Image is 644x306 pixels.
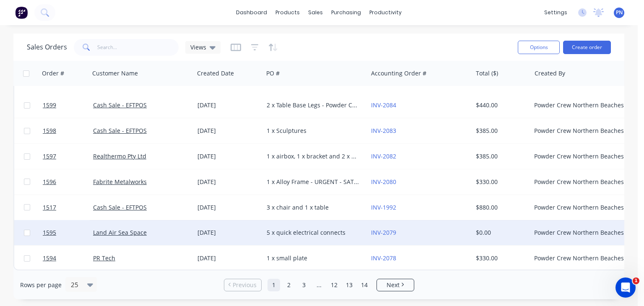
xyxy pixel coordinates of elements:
div: 1 x small plate [267,254,360,262]
span: 1 [633,277,639,284]
div: [DATE] [197,152,260,161]
a: dashboard [232,6,271,19]
div: Powder Crew Northern Beaches [534,254,627,262]
a: Page 1 is your current page [267,279,280,291]
div: [DATE] [197,127,260,135]
a: 1598 [43,118,93,143]
div: 3 x chair and 1 x table [267,203,360,212]
div: Accounting Order # [371,69,426,78]
h1: Sales Orders [27,43,67,51]
a: 1596 [43,169,93,194]
div: Powder Crew Northern Beaches [534,152,627,161]
a: Page 12 [328,279,340,291]
span: 1597 [43,152,56,161]
div: $0.00 [476,228,525,237]
div: [DATE] [197,228,260,237]
a: 1517 [43,195,93,220]
a: Page 13 [343,279,356,291]
a: INV-2078 [371,254,396,262]
button: Options [518,41,560,54]
span: Next [387,281,400,289]
button: Create order [563,41,611,54]
div: $440.00 [476,101,525,109]
a: Realthermo Pty Ltd [93,152,146,160]
div: Created Date [197,69,234,78]
div: Total ($) [476,69,498,78]
span: 1517 [43,203,56,212]
div: Powder Crew Northern Beaches [534,178,627,186]
div: [DATE] [197,178,260,186]
div: [DATE] [197,101,260,109]
div: Created By [535,69,565,78]
a: Land Air Sea Space [93,228,147,236]
a: Page 14 [358,279,371,291]
span: 1595 [43,228,56,237]
div: 1 x Sculptures [267,127,360,135]
a: Jump forward [313,279,325,291]
div: $385.00 [476,127,525,135]
div: $880.00 [476,203,525,212]
a: Cash Sale - EFTPOS [93,127,147,135]
span: Previous [233,281,257,289]
div: Customer Name [92,69,138,78]
div: sales [304,6,327,19]
div: PO # [266,69,280,78]
ul: Pagination [221,279,418,291]
span: 1599 [43,101,56,109]
div: 2 x Table Base Legs - Powder Coat - NATURAL [PERSON_NAME] [267,101,360,109]
div: products [271,6,304,19]
img: Factory [15,6,28,19]
div: 1 x Alloy Frame - URGENT - SATIN BLACK [267,178,360,186]
span: Rows per page [20,281,62,289]
input: Search... [97,39,179,56]
a: INV-2084 [371,101,396,109]
div: Powder Crew Northern Beaches [534,228,627,237]
div: settings [540,6,571,19]
div: Powder Crew Northern Beaches [534,127,627,135]
a: Cash Sale - EFTPOS [93,101,147,109]
iframe: Intercom live chat [615,277,636,298]
div: 1 x airbox, 1 x bracket and 2 x pipes [267,152,360,161]
a: 1597 [43,144,93,169]
a: Previous page [224,281,261,289]
a: Page 3 [298,279,310,291]
div: Powder Crew Northern Beaches [534,101,627,109]
div: Powder Crew Northern Beaches [534,203,627,212]
a: PR Tech [93,254,115,262]
div: productivity [365,6,406,19]
span: Views [190,43,206,52]
div: purchasing [327,6,365,19]
span: PN [616,9,623,16]
span: 1596 [43,178,56,186]
div: 5 x quick electrical connects [267,228,360,237]
a: 1594 [43,246,93,271]
a: Fabrite Metalworks [93,178,147,186]
div: [DATE] [197,203,260,212]
div: Order # [42,69,64,78]
span: 1594 [43,254,56,262]
a: 1599 [43,93,93,118]
a: INV-2082 [371,152,396,160]
span: 1598 [43,127,56,135]
a: INV-1992 [371,203,396,211]
a: 1595 [43,220,93,245]
div: $385.00 [476,152,525,161]
div: [DATE] [197,254,260,262]
div: $330.00 [476,254,525,262]
a: INV-2083 [371,127,396,135]
a: INV-2079 [371,228,396,236]
div: $330.00 [476,178,525,186]
a: Next page [377,281,414,289]
a: Page 2 [283,279,295,291]
a: Cash Sale - EFTPOS [93,203,147,211]
a: INV-2080 [371,178,396,186]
